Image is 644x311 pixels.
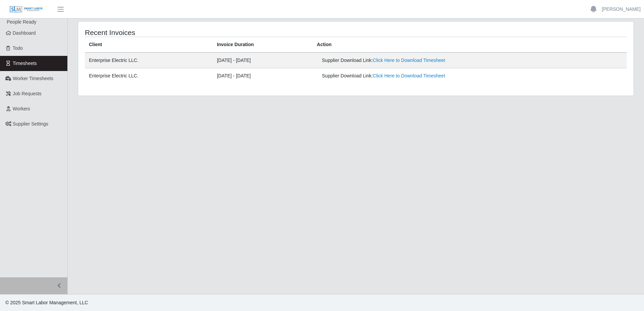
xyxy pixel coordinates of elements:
a: Click Here to Download Timesheet [373,73,445,78]
span: Worker Timesheets [13,76,53,81]
th: Client [85,37,213,53]
div: Supplier Download Link: [322,72,516,79]
th: Action [313,37,627,53]
th: Invoice Duration [213,37,313,53]
img: SLM Logo [9,6,43,13]
span: People Ready [7,19,36,25]
span: Supplier Settings [13,121,49,127]
span: Todo [13,45,23,51]
td: [DATE] - [DATE] [213,53,313,68]
td: Enterprise Electric LLC. [85,53,213,68]
span: Dashboard [13,30,36,36]
span: Timesheets [13,61,37,66]
h4: Recent Invoices [85,28,305,37]
a: [PERSON_NAME] [602,6,641,13]
span: Job Requests [13,91,42,96]
a: Click Here to Download Timesheet [373,58,445,63]
td: Enterprise Electric LLC. [85,68,213,84]
span: © 2025 Smart Labor Management, LLC [5,300,88,305]
div: Supplier Download Link: [322,57,516,64]
span: Workers [13,106,30,111]
td: [DATE] - [DATE] [213,68,313,84]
